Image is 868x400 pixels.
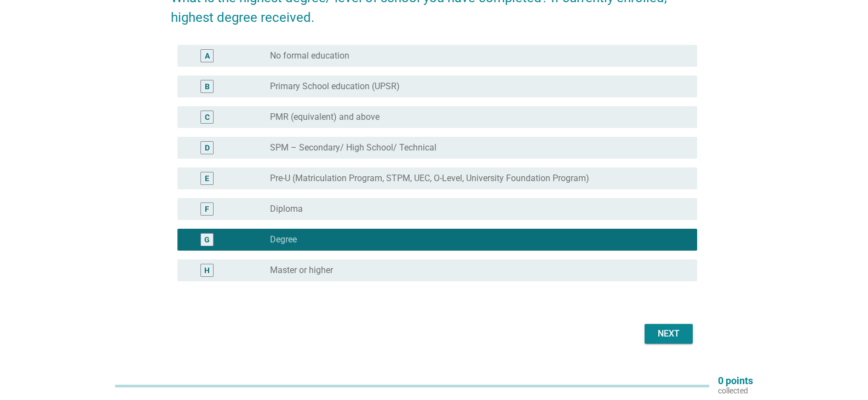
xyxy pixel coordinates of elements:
[645,324,693,344] button: Next
[653,327,684,340] div: Next
[270,173,589,184] label: Pre-U (Matriculation Program, STPM, UEC, O-Level, University Foundation Program)
[270,81,400,92] label: Primary School education (UPSR)
[205,112,210,123] div: C
[270,265,333,276] label: Master or higher
[270,234,297,245] label: Degree
[270,112,380,123] label: PMR (equivalent) and above
[718,376,753,386] p: 0 points
[205,81,210,92] div: B
[718,386,753,396] p: collected
[205,50,210,62] div: A
[205,173,209,184] div: E
[270,142,436,153] label: SPM – Secondary/ High School/ Technical
[204,265,210,276] div: H
[205,142,210,154] div: D
[270,204,303,215] label: Diploma
[270,50,349,61] label: No formal education
[204,234,210,246] div: G
[205,204,209,215] div: F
